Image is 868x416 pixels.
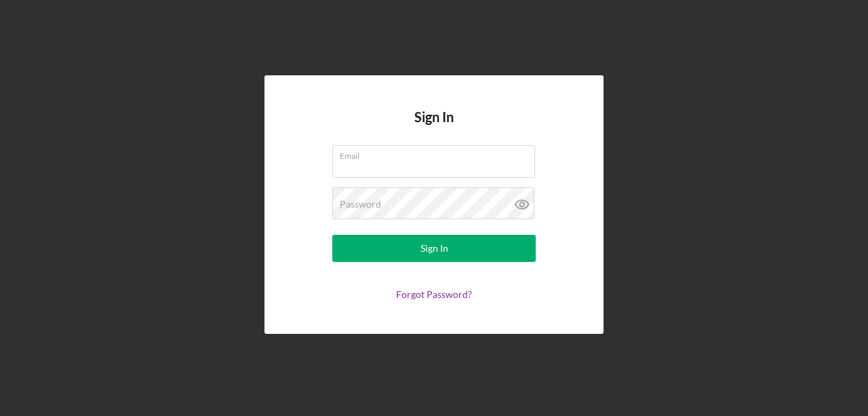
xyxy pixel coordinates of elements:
h4: Sign In [414,109,454,145]
label: Password [340,199,381,210]
a: Forgot Password? [396,288,472,300]
button: Sign In [332,235,536,262]
div: Sign In [420,235,448,262]
label: Email [340,146,535,161]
